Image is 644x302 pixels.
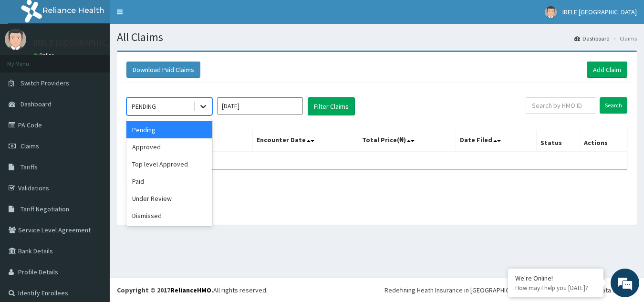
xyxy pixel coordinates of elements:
[132,102,156,111] div: PENDING
[5,29,26,50] img: User Image
[456,130,536,152] th: Date Filed
[580,130,627,152] th: Actions
[126,62,200,78] button: Download Paid Claims
[156,5,179,28] div: Minimize live chat window
[217,97,303,115] input: Select Month and Year
[537,130,580,152] th: Status
[21,142,39,150] span: Claims
[126,190,212,207] div: Under Review
[126,156,212,173] div: Top level Approved
[50,53,160,66] div: Chat with us now
[126,207,212,224] div: Dismissed
[574,34,610,42] a: Dashboard
[126,121,212,138] div: Pending
[600,97,627,114] input: Search
[21,79,69,87] span: Switch Providers
[170,286,211,294] a: RelianceHMO
[358,130,456,152] th: Total Price(₦)
[384,285,637,295] div: Redefining Heath Insurance in [GEOGRAPHIC_DATA] using Telemedicine and Data Science!
[21,163,38,171] span: Tariffs
[526,97,596,114] input: Search by HMO ID
[308,97,355,115] button: Filter Claims
[110,278,644,302] footer: All rights reserved.
[126,138,212,156] div: Approved
[545,6,557,18] img: User Image
[5,201,182,234] textarea: Type your message and hit 'Enter'
[515,274,596,282] div: We're Online!
[33,52,56,59] a: Online
[18,48,39,72] img: d_794563401_company_1708531726252_794563401
[55,90,132,187] span: We're online!
[33,39,134,47] p: IRELE [GEOGRAPHIC_DATA]
[587,62,627,78] a: Add Claim
[562,8,637,16] span: IRELE [GEOGRAPHIC_DATA]
[117,31,637,43] h1: All Claims
[253,130,358,152] th: Encounter Date
[515,284,596,292] p: How may I help you today?
[126,173,212,190] div: Paid
[611,34,637,42] li: Claims
[21,100,52,108] span: Dashboard
[21,205,69,213] span: Tariff Negotiation
[117,286,213,294] strong: Copyright © 2017 .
